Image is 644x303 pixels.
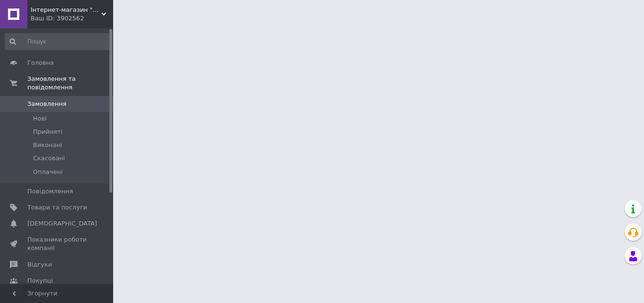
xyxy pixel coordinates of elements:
span: Головна [27,59,54,67]
span: Оплачені [33,168,63,176]
span: Нові [33,114,47,123]
span: Товари та послуги [27,203,87,212]
span: Покупці [27,277,53,285]
span: Інтернет-магазин "Tovaruk" [31,6,101,14]
span: Повідомлення [27,187,73,196]
span: Відгуки [27,260,52,269]
span: Скасовані [33,154,65,163]
input: Пошук [5,33,111,50]
span: Прийняті [33,128,62,136]
span: Виконані [33,141,62,149]
div: Ваш ID: 3902562 [31,14,113,23]
span: Замовлення та повідомлення [27,75,113,92]
span: Замовлення [27,100,66,108]
span: Показники роботи компанії [27,235,87,252]
span: [DEMOGRAPHIC_DATA] [27,219,97,228]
